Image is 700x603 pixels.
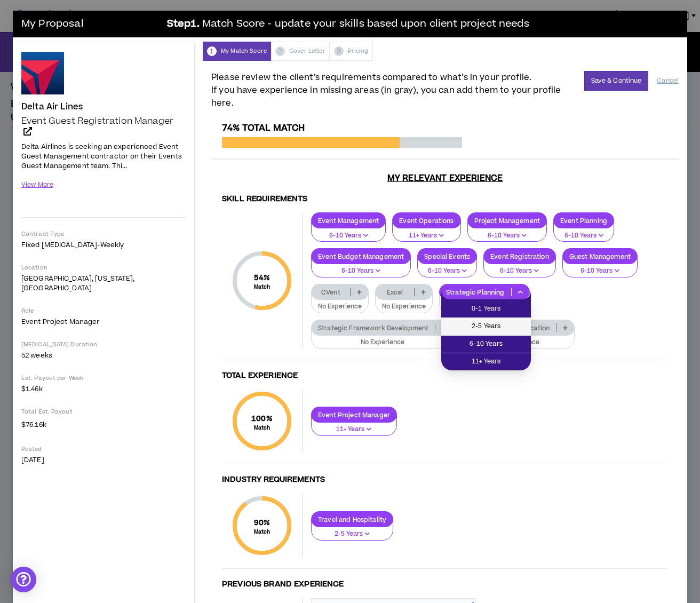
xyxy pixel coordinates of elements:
p: CVent [312,288,350,296]
p: 6-10 Years [490,266,549,276]
button: 6-10 Years [311,257,411,277]
button: 6-10 Years [311,222,386,242]
span: Event Project Manager [21,317,100,327]
button: No Experience [311,293,369,313]
p: Strategic Planning [440,288,511,296]
button: 11+ Years [392,222,460,242]
button: 6-10 Years [553,222,614,242]
span: 2-5 Years [448,321,524,332]
p: Event Budget Management [312,252,410,260]
p: $1.46k [21,384,186,394]
span: 6-10 Years [448,338,524,350]
p: Total Est. Payout [21,408,186,416]
p: 52 weeks [21,351,186,360]
span: 0-1 Years [448,303,524,315]
p: No Experience [318,302,362,312]
small: Match [254,528,271,536]
button: 6-10 Years [483,257,556,277]
h3: My Relevant Experience [211,173,679,184]
button: Save & Continue [584,71,649,91]
p: Contract Type [21,230,186,238]
p: No Experience [318,338,447,347]
span: Event Guest Registration Manager [21,115,173,128]
button: 11+ Years [311,416,397,436]
span: Please review the client’s requirements compared to what’s in your profile. If you have experienc... [211,71,578,109]
p: Location [21,264,186,272]
span: 100 % [251,413,273,424]
p: 6-10 Years [318,231,379,241]
p: Est. Payout per Week [21,374,186,382]
p: Role [21,307,186,315]
h4: Industry Requirements [222,475,668,485]
p: 11+ Years [318,425,390,434]
p: Delta Airlines is seeking an experienced Event Guest Management contractor on their Events Guest ... [21,141,186,171]
button: View More [21,176,53,194]
p: 11+ Years [399,231,454,241]
p: No Experience [382,302,426,312]
div: My Match Score [203,42,271,61]
button: No Experience [375,293,433,313]
button: 6-10 Years [467,222,547,242]
span: Match Score - update your skills based upon client project needs [202,17,529,32]
h4: Previous Brand Experience [222,580,668,590]
p: Event Project Manager [312,411,396,419]
p: Posted [21,445,186,453]
h4: Total Experience [222,371,668,381]
span: 11+ Years [448,356,524,368]
p: 6-10 Years [318,266,404,276]
p: [MEDICAL_DATA] Duration [21,340,186,348]
p: Strategic Framework Development [312,324,435,332]
h3: My Proposal [21,13,160,35]
p: [DATE] [21,455,186,465]
p: Guest Management [563,252,637,260]
p: [GEOGRAPHIC_DATA], [US_STATE], [GEOGRAPHIC_DATA] [21,274,186,293]
p: 6-10 Years [569,266,631,276]
button: No Experience [311,329,454,349]
p: 6-10 Years [424,266,470,276]
p: Project Management [468,217,547,225]
p: Event Registration [484,252,555,260]
p: Event Management [312,217,385,225]
p: Excel [376,288,414,296]
p: Travel and Hospitality [312,515,393,523]
small: Match [251,424,273,432]
span: Fixed [MEDICAL_DATA] - weekly [21,240,124,250]
button: Cancel [657,72,679,90]
p: Event Operations [393,217,460,225]
span: 74% Total Match [222,122,305,134]
button: 6-10 Years [562,257,638,277]
div: Open Intercom Messenger [11,567,36,592]
a: Event Guest Registration Manager [21,116,186,137]
p: Special Events [418,252,476,260]
button: 2-5 Years [311,520,393,541]
h4: Delta Air Lines [21,102,83,112]
h4: Skill Requirements [222,194,668,204]
span: 54 % [254,272,271,283]
button: 6-10 Years [417,257,477,277]
p: 6-10 Years [474,231,540,241]
p: 6-10 Years [560,231,607,241]
p: Event Planning [554,217,614,225]
span: 90 % [254,517,271,528]
p: 2-5 Years [318,529,386,539]
span: 1 [207,46,217,56]
span: $76.16k [21,418,46,431]
b: Step 1 . [167,17,200,32]
small: Match [254,283,271,291]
